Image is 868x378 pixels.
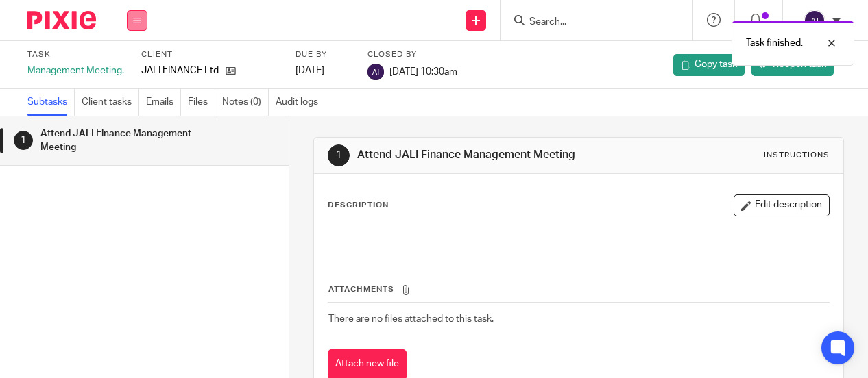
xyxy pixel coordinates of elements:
span: Attachments [328,286,394,293]
label: Client [141,49,278,60]
label: Task [27,49,124,60]
label: Closed by [367,49,457,60]
div: [DATE] [296,64,350,77]
p: Description [328,200,389,211]
a: Notes (0) [222,89,269,116]
div: Instructions [764,150,830,161]
img: Pixie [27,11,96,29]
p: JALI FINANCE Ltd [141,64,219,77]
button: Edit description [734,194,830,216]
span: There are no files attached to this task. [328,314,494,324]
a: Client tasks [82,89,139,116]
a: Subtasks [27,89,75,116]
h1: Attend JALI Finance Management Meeting [357,148,608,162]
a: Emails [146,89,181,116]
a: Audit logs [276,89,325,116]
a: Files [188,89,215,116]
div: 1 [328,144,350,166]
img: svg%3E [367,64,384,80]
img: svg%3E [804,10,825,32]
label: Due by [296,49,350,60]
div: 1 [14,131,33,150]
p: Task finished. [746,36,803,50]
div: Management Meeting. [27,64,124,77]
span: [DATE] 10:30am [389,67,457,77]
h1: Attend JALI Finance Management Meeting [40,123,197,158]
